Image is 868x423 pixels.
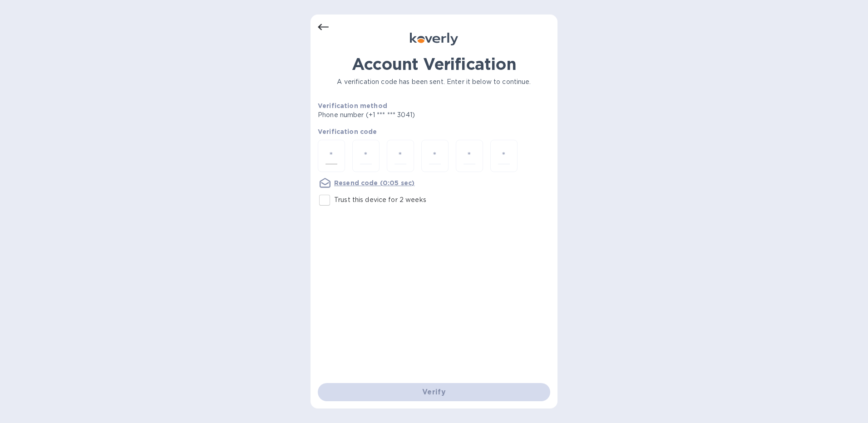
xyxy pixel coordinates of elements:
[318,77,550,87] p: A verification code has been sent. Enter it below to continue.
[318,110,484,120] p: Phone number (+1 *** *** 3041)
[318,54,550,74] h1: Account Verification
[318,102,387,109] b: Verification method
[334,195,426,205] p: Trust this device for 2 weeks
[334,179,414,187] u: Resend code (0:05 sec)
[318,127,550,136] p: Verification code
